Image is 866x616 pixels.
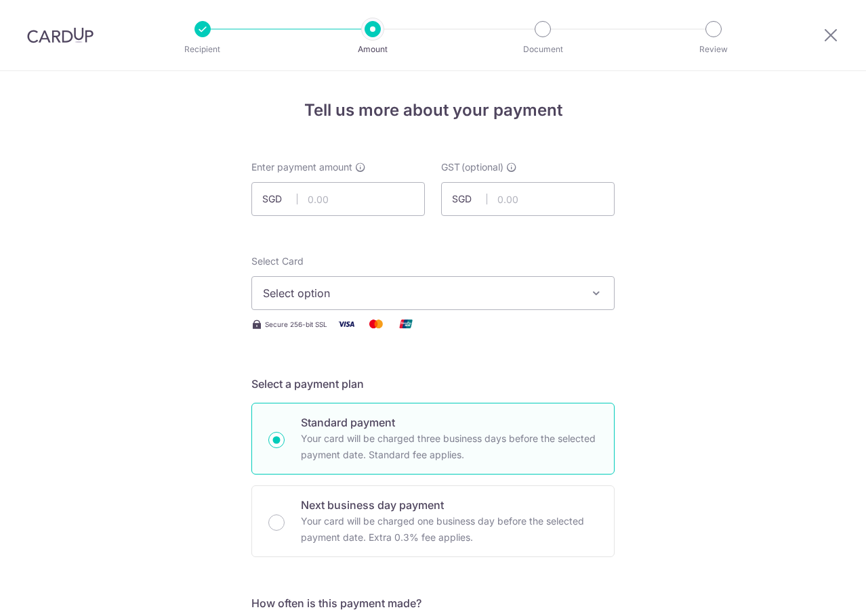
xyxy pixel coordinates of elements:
[363,315,390,332] img: Mastercard
[27,27,94,43] img: CardUp
[251,255,304,267] span: translation missing: en.payables.payment_networks.credit_card.summary.labels.select_card
[251,595,615,611] h5: How often is this payment made?
[251,182,425,216] input: 0.00
[301,513,598,546] p: Your card will be charged one business day before the selected payment date. Extra 0.3% fee applies.
[493,43,593,56] p: Document
[301,431,598,463] p: Your card will be charged three business days before the selected payment date. Standard fee appl...
[441,182,615,216] input: 0.00
[452,192,487,206] span: SGD
[392,315,419,332] img: Union Pay
[323,43,423,56] p: Amount
[263,285,579,301] span: Select option
[663,43,764,56] p: Review
[301,497,598,513] p: Next business day payment
[251,160,352,174] span: Enter payment amount
[333,315,360,332] img: Visa
[265,319,327,330] span: Secure 256-bit SSL
[251,276,615,310] button: Select option
[251,376,615,392] h5: Select a payment plan
[251,98,615,123] h4: Tell us more about your payment
[152,43,253,56] p: Recipient
[461,160,503,174] span: (optional)
[301,414,598,431] p: Standard payment
[779,575,852,609] iframe: Opens a widget where you can find more information
[262,192,297,206] span: SGD
[441,160,460,174] span: GST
